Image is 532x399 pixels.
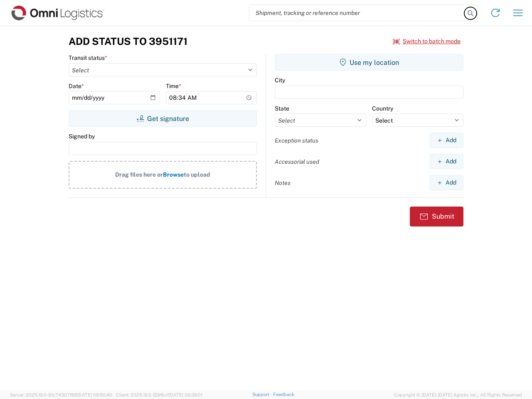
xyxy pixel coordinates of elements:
span: Client: 2025.19.0-129fbcf [116,392,202,397]
button: Get signature [69,110,257,127]
h3: Add Status to 3951171 [69,35,187,47]
label: State [275,105,289,112]
button: Add [430,175,463,190]
button: Add [430,154,463,169]
span: Drag files here or [115,171,163,178]
label: Notes [275,179,291,187]
label: Exception status [275,137,318,144]
label: City [275,76,285,84]
label: Transit status [69,54,107,62]
span: [DATE] 09:50:40 [77,392,112,397]
a: Feedback [273,392,294,397]
button: Add [430,133,463,148]
button: Submit [410,207,463,227]
button: Switch to batch mode [393,34,461,48]
span: Browse [163,171,184,178]
a: Support [252,392,273,397]
span: [DATE] 09:39:01 [169,392,202,397]
label: Signed by [69,133,95,140]
label: Time [166,82,181,90]
span: Server: 2025.19.0-91c74307f99 [10,392,112,397]
label: Date [69,82,84,90]
input: Shipment, tracking or reference number [249,5,465,21]
label: Accessorial used [275,158,319,165]
span: Copyright © [DATE]-[DATE] Agistix Inc., All Rights Reserved [394,391,522,399]
label: Country [372,105,393,112]
button: Use my location [275,54,463,71]
span: to upload [184,171,210,178]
